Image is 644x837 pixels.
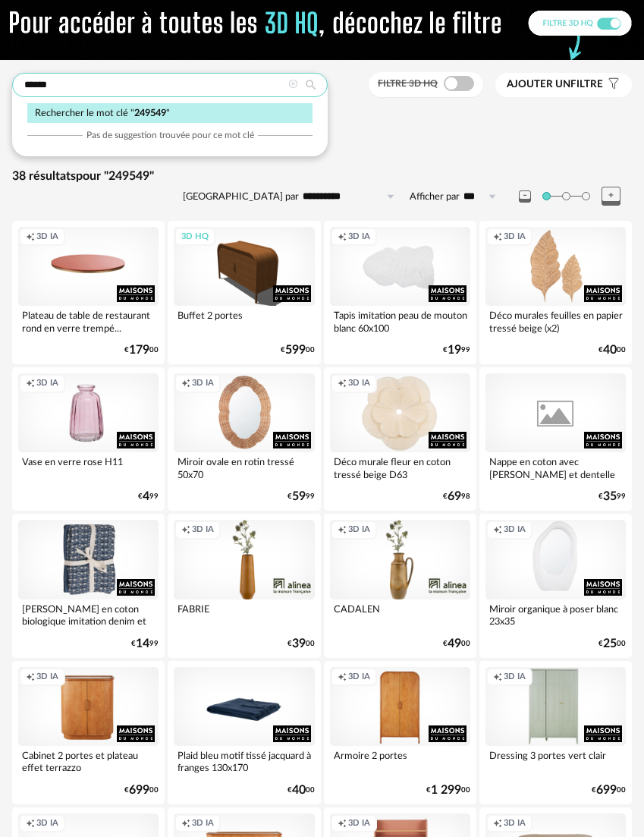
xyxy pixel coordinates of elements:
[181,378,190,389] span: Creation icon
[598,639,626,649] div: € 00
[18,746,159,776] div: Cabinet 2 portes et plateau effet terrazzo
[603,78,620,91] span: Filter icon
[168,221,320,364] a: 3D HQ Buffet 2 portes €59900
[479,514,632,657] a: Creation icon 3D IA Miroir organique à poser blanc 23x35 €2500
[287,492,315,502] div: € 99
[348,524,370,536] span: 3D IA
[174,746,314,776] div: Plaid bleu motif tissé jacquard à franges 130x170
[281,345,315,355] div: € 00
[338,672,347,683] span: Creation icon
[36,378,58,389] span: 3D IA
[26,378,35,389] span: Creation icon
[181,524,190,536] span: Creation icon
[168,661,320,804] a: Plaid bleu motif tissé jacquard à franges 130x170 €4000
[338,524,347,536] span: Creation icon
[12,661,165,804] a: Creation icon 3D IA Cabinet 2 portes et plateau effet terrazzo €69900
[18,306,159,336] div: Plateau de table de restaurant rond en verre trempé...
[479,661,632,804] a: Creation icon 3D IA Dressing 3 portes vert clair €69900
[129,345,149,355] span: 179
[124,785,159,795] div: € 00
[181,818,190,829] span: Creation icon
[598,492,626,502] div: € 99
[410,190,460,203] label: Afficher par
[26,672,35,683] span: Creation icon
[174,599,314,630] div: FABRIE
[12,367,165,511] a: Creation icon 3D IA Vase en verre rose H11 €499
[86,129,254,141] span: Pas de suggestion trouvée pour ce mot clé
[138,492,159,502] div: € 99
[324,514,476,657] a: Creation icon 3D IA CADALEN €4900
[507,79,570,90] span: Ajouter un
[338,818,347,829] span: Creation icon
[443,345,470,355] div: € 99
[348,818,370,829] span: 3D IA
[485,306,626,336] div: Déco murales feuilles en papier tressé beige (x2)
[603,345,617,355] span: 40
[443,492,470,502] div: € 98
[504,524,526,536] span: 3D IA
[168,367,320,511] a: Creation icon 3D IA Miroir ovale en rotin tressé 50x70 €5999
[348,672,370,683] span: 3D IA
[431,785,461,795] span: 1 299
[27,103,313,124] div: Rechercher le mot clé " "
[448,492,461,502] span: 69
[338,378,347,389] span: Creation icon
[493,672,502,683] span: Creation icon
[287,785,315,795] div: € 00
[134,109,166,118] span: 249549
[493,231,502,243] span: Creation icon
[324,661,476,804] a: Creation icon 3D IA Armoire 2 portes €1 29900
[124,345,159,355] div: € 00
[348,231,370,243] span: 3D IA
[174,228,215,247] div: 3D HQ
[292,639,306,649] span: 39
[330,746,470,776] div: Armoire 2 portes
[26,818,35,829] span: Creation icon
[448,345,461,355] span: 19
[12,514,165,657] a: [PERSON_NAME] en coton biologique imitation denim et nid... €1499
[378,79,438,88] span: Filtre 3D HQ
[76,170,154,182] span: pour "249549"
[495,73,632,97] button: Ajouter unfiltre Filter icon
[348,378,370,389] span: 3D IA
[324,367,476,511] a: Creation icon 3D IA Déco murale fleur en coton tressé beige D63 €6998
[485,452,626,483] div: Nappe en coton avec [PERSON_NAME] et dentelle terracotta...
[485,746,626,776] div: Dressing 3 portes vert clair
[507,78,603,91] span: filtre
[292,785,306,795] span: 40
[603,639,617,649] span: 25
[192,524,214,536] span: 3D IA
[12,168,632,184] div: 38 résultats
[338,231,347,243] span: Creation icon
[504,672,526,683] span: 3D IA
[592,785,626,795] div: € 00
[18,599,159,630] div: [PERSON_NAME] en coton biologique imitation denim et nid...
[36,672,58,683] span: 3D IA
[136,639,149,649] span: 14
[448,639,461,649] span: 49
[183,190,299,203] label: [GEOGRAPHIC_DATA] par
[493,818,502,829] span: Creation icon
[443,639,470,649] div: € 00
[192,818,214,829] span: 3D IA
[426,785,470,795] div: € 00
[603,492,617,502] span: 35
[485,599,626,630] div: Miroir organique à poser blanc 23x35
[36,231,58,243] span: 3D IA
[596,785,617,795] span: 699
[285,345,306,355] span: 599
[598,345,626,355] div: € 00
[12,221,165,364] a: Creation icon 3D IA Plateau de table de restaurant rond en verre trempé... €17900
[192,378,214,389] span: 3D IA
[287,639,315,649] div: € 00
[129,785,149,795] span: 699
[324,221,476,364] a: Creation icon 3D IA Tapis imitation peau de mouton blanc 60x100 €1999
[479,221,632,364] a: Creation icon 3D IA Déco murales feuilles en papier tressé beige (x2) €4000
[479,367,632,511] a: Nappe en coton avec [PERSON_NAME] et dentelle terracotta... €3599
[493,524,502,536] span: Creation icon
[36,818,58,829] span: 3D IA
[174,452,314,483] div: Miroir ovale en rotin tressé 50x70
[18,452,159,483] div: Vase en verre rose H11
[504,231,526,243] span: 3D IA
[26,231,35,243] span: Creation icon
